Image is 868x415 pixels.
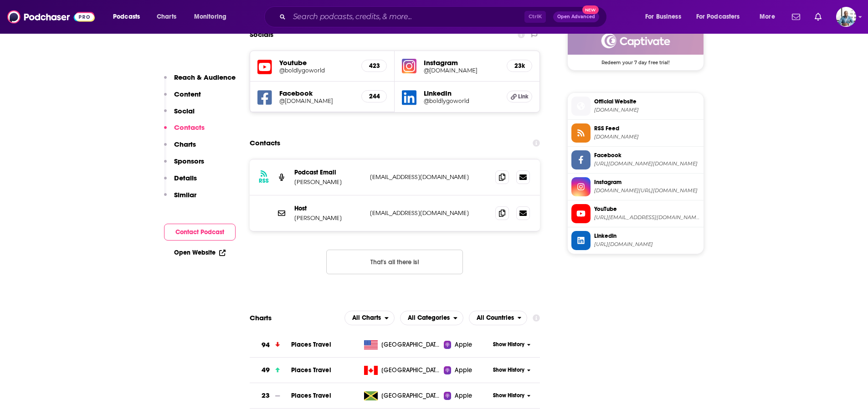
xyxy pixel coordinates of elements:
img: User Profile [836,7,856,27]
a: RSS Feed[DOMAIN_NAME] [571,123,700,143]
a: Show notifications dropdown [788,9,804,25]
h2: Countries [469,311,528,325]
button: Reach & Audience [164,73,236,90]
a: @[DOMAIN_NAME] [279,97,354,104]
span: Apple [455,391,472,400]
a: Open Website [174,249,226,256]
span: https://www.linkedin.com/in/boldlygoworld [594,241,700,248]
img: Podchaser - Follow, Share and Rate Podcasts [7,8,95,26]
span: United States [381,340,441,349]
button: Social [164,107,195,123]
span: New [582,5,599,14]
p: Contacts [174,123,205,132]
a: Apple [444,366,490,375]
span: Podcasts [113,10,140,23]
a: Apple [444,340,490,349]
a: Link [507,91,532,102]
a: [GEOGRAPHIC_DATA] [360,366,444,375]
button: open menu [344,311,395,325]
a: Places Travel [291,392,331,400]
button: open menu [639,10,693,24]
span: Show History [493,392,524,400]
span: Linkedin [594,232,700,240]
h3: RSS [259,177,269,184]
p: Similar [174,190,196,199]
span: Show History [493,366,524,374]
span: RSS Feed [594,124,700,133]
a: Instagram[DOMAIN_NAME][URL][DOMAIN_NAME] [571,177,700,196]
a: @boldlygoworld [279,67,354,74]
button: open menu [188,10,238,24]
span: feeds.captivate.fm [594,133,700,140]
span: All Charts [352,315,381,321]
div: Search podcasts, credits, & more... [273,6,616,27]
h5: @[DOMAIN_NAME] [424,67,499,74]
h3: 94 [262,340,270,350]
span: https://www.facebook.com/BoldlyGo.World [594,160,700,167]
p: Charts [174,140,196,149]
a: Facebook[URL][DOMAIN_NAME][DOMAIN_NAME] [571,150,700,169]
h2: Socials [250,26,273,43]
p: [EMAIL_ADDRESS][DOMAIN_NAME] [370,173,488,181]
span: All Categories [408,315,450,321]
a: Captivate Deal: Redeem your 7 day free trial! [568,27,704,65]
a: Places Travel [291,366,331,374]
button: Show History [490,341,534,348]
h5: 244 [369,92,379,100]
span: YouTube [594,205,700,213]
span: Jamaica [381,391,441,400]
a: Apple [444,391,490,400]
button: Sponsors [164,157,204,174]
img: Captivate Deal: Redeem your 7 day free trial! [568,27,704,55]
button: open menu [400,311,463,325]
button: Charts [164,140,196,157]
span: For Business [645,10,681,23]
button: Details [164,174,197,190]
span: Link [518,93,529,100]
p: [EMAIL_ADDRESS][DOMAIN_NAME] [370,209,488,217]
span: Instagram [594,178,700,186]
p: Sponsors [174,157,204,165]
h3: 23 [262,390,270,401]
span: revolutionizingyourjourney.blubrry.net [594,107,700,113]
a: Show notifications dropdown [811,9,825,25]
span: All Countries [477,315,514,321]
button: Show History [490,366,534,374]
span: Apple [455,340,472,349]
button: Show History [490,392,534,400]
span: instagram.com/boldlygo.world [594,187,700,194]
span: Redeem your 7 day free trial! [568,55,704,66]
h5: 423 [369,62,379,70]
span: Charts [157,10,176,23]
a: Linkedin[URL][DOMAIN_NAME] [571,231,700,250]
h5: LinkedIn [424,89,499,97]
button: Contacts [164,123,205,140]
button: Contact Podcast [164,224,236,241]
span: Places Travel [291,341,331,348]
h2: Categories [400,311,463,325]
p: [PERSON_NAME] [294,214,363,222]
h5: Facebook [279,89,354,97]
button: open menu [753,10,786,24]
span: Apple [455,366,472,375]
span: Show History [493,341,524,348]
button: open menu [690,10,753,24]
input: Search podcasts, credits, & more... [289,10,524,24]
button: Similar [164,190,196,207]
button: Content [164,90,201,107]
a: Official Website[DOMAIN_NAME] [571,97,700,116]
a: YouTube[URL][EMAIL_ADDRESS][DOMAIN_NAME] [571,204,700,223]
span: https://www.youtube.com/@boldlygoworld [594,214,700,221]
span: Open Advanced [557,15,595,19]
img: iconImage [402,59,416,73]
h5: Instagram [424,58,499,67]
a: [GEOGRAPHIC_DATA] [360,340,444,349]
span: More [760,10,775,23]
p: Host [294,205,363,212]
p: Content [174,90,201,98]
h3: 49 [262,365,270,375]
